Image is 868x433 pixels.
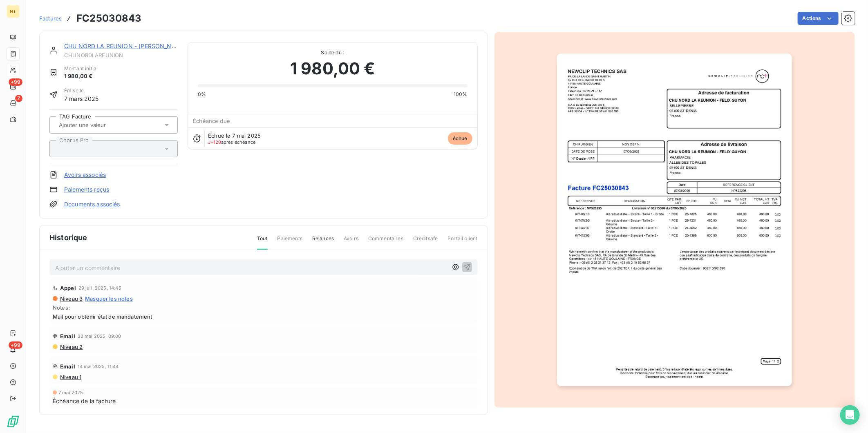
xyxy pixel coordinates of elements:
[557,54,792,386] img: invoice_thumbnail
[39,15,62,22] span: Factures
[413,235,438,249] span: Creditsafe
[257,235,268,250] span: Tout
[198,91,206,98] span: 0%
[64,185,109,194] a: Paiements reçus
[454,91,468,98] span: 100%
[7,415,20,428] img: Logo LeanPay
[798,12,839,25] button: Actions
[277,235,302,249] span: Paiements
[58,121,140,129] input: Ajouter une valeur
[59,374,81,380] span: Niveau 1
[64,65,98,72] span: Montant initial
[64,200,120,208] a: Documents associés
[64,94,99,103] span: 7 mars 2025
[76,11,142,26] h3: FC25030843
[208,132,261,139] span: Échue le 7 mai 2025
[9,341,22,349] span: +99
[53,304,474,311] span: Notes :
[53,313,474,320] span: Mail pour obtenir état de mandatement
[64,52,178,58] span: CHUNORDLAREUNION
[198,49,467,56] span: Solde dû :
[85,295,133,302] span: Masquer les notes
[344,235,358,249] span: Avoirs
[9,78,22,86] span: +99
[59,295,83,302] span: Niveau 3
[64,42,186,49] a: CHU NORD LA REUNION - [PERSON_NAME]
[60,363,75,370] span: Email
[59,344,83,350] span: Niveau 2
[64,72,98,80] span: 1 980,00 €
[312,235,334,249] span: Relances
[64,171,106,179] a: Avoirs associés
[78,334,121,339] span: 22 mai 2025, 09:00
[208,140,255,145] span: après échéance
[290,56,375,81] span: 1 980,00 €
[78,286,121,290] span: 29 juil. 2025, 14:45
[49,232,87,243] span: Historique
[39,14,62,22] a: Factures
[193,118,230,124] span: Échéance due
[840,405,860,425] div: Open Intercom Messenger
[448,132,472,145] span: échue
[368,235,403,249] span: Commentaires
[58,390,83,395] span: 7 mai 2025
[60,285,76,291] span: Appel
[15,95,22,102] span: 7
[447,235,477,249] span: Portail client
[7,5,20,18] div: NT
[208,139,221,145] span: J+128
[64,87,99,94] span: Émise le
[60,333,75,339] span: Email
[53,397,116,405] span: Échéance de la facture
[78,364,119,369] span: 14 mai 2025, 11:44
